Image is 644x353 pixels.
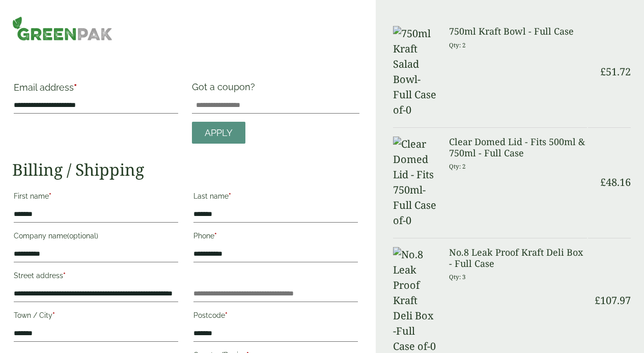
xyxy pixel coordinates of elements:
label: Last name [193,189,358,206]
abbr: required [214,232,217,240]
span: £ [600,175,606,189]
small: Qty: 3 [449,273,466,281]
h3: Clear Domed Lid - Fits 500ml & 750ml - Full Case [449,137,587,158]
abbr: required [63,271,66,280]
h3: 750ml Kraft Bowl - Full Case [449,26,587,37]
a: Apply [192,122,245,144]
bdi: 48.16 [600,175,631,189]
label: Email address [14,83,178,97]
label: Postcode [193,308,358,325]
label: Company name [14,229,178,246]
span: (optional) [67,232,98,240]
abbr: required [225,311,228,319]
span: £ [600,65,606,78]
bdi: 51.72 [600,65,631,78]
img: GreenPak Supplies [12,16,113,41]
span: £ [595,293,600,307]
label: First name [14,189,178,206]
label: Phone [193,229,358,246]
small: Qty: 2 [449,162,466,170]
img: 750ml Kraft Salad Bowl-Full Case of-0 [393,26,437,118]
label: Got a coupon? [192,82,259,97]
small: Qty: 2 [449,41,466,49]
abbr: required [74,82,77,93]
label: Street address [14,268,178,286]
bdi: 107.97 [595,293,631,307]
img: Clear Domed Lid - Fits 750ml-Full Case of-0 [393,137,437,228]
h2: Billing / Shipping [12,160,359,179]
h3: No.8 Leak Proof Kraft Deli Box - Full Case [449,247,587,269]
abbr: required [52,311,55,319]
label: Town / City [14,308,178,325]
abbr: required [229,192,231,200]
abbr: required [49,192,51,200]
span: Apply [205,127,233,139]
